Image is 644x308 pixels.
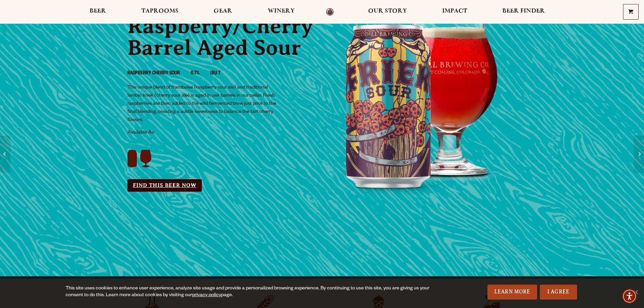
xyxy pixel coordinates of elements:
[66,285,432,299] div: This site uses cookies to enhance user experience, analyze site usage and provide a personalized ...
[438,8,472,16] a: Impact
[127,85,276,123] span: This unique blend of framboise (raspberry sour ale) and traditional lambic kriek (cherry sour ale...
[127,129,314,137] p: Available As:
[127,69,191,78] li: Raspberry Cherry Sour
[192,293,221,298] a: privacy policy
[487,285,537,300] a: Learn More
[622,289,637,304] div: Accessibility Menu
[141,8,178,14] span: Taprooms
[263,8,299,16] a: Winery
[137,8,183,16] a: Taprooms
[210,69,231,78] li: IBU 7
[127,15,314,58] p: Raspberry/Cherry Barrel Aged Sour
[268,8,295,14] span: Winery
[90,8,106,14] span: Beer
[214,8,232,14] span: Gear
[368,8,407,14] span: Our Story
[502,8,545,14] span: Beer Finder
[191,69,210,78] li: 6.7%
[209,8,237,16] a: Gear
[127,179,202,192] a: Find this Beer Now
[540,285,577,300] a: I Agree
[442,8,467,14] span: Impact
[85,8,111,16] a: Beer
[364,8,411,16] a: Our Story
[317,8,343,16] a: Odell Home
[498,8,549,16] a: Beer Finder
